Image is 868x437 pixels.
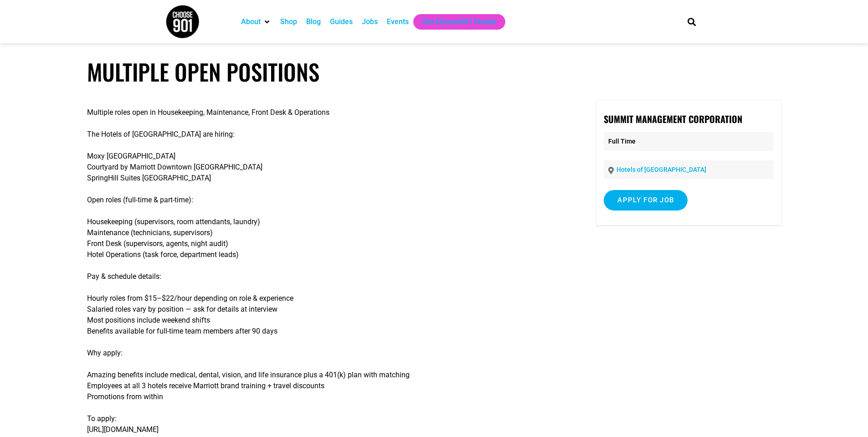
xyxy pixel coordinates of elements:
a: Blog [306,16,321,27]
p: Open roles (full-time & part-time): [87,195,562,206]
a: About [241,16,261,27]
a: Shop [280,16,297,27]
a: Get Choose901 Emails [422,16,496,27]
p: Housekeeping (supervisors, room attendants, laundry) Maintenance (technicians, supervisors) Front... [87,216,562,260]
p: Pay & schedule details: [87,271,562,282]
p: Amazing benefits include medical, dental, vision, and life insurance plus a 401(k) plan with matc... [87,370,562,402]
nav: Main nav [236,14,672,30]
a: Events [387,16,409,27]
div: About [236,14,276,30]
input: Apply for job [604,190,688,211]
strong: Summit Management Corporation [604,112,742,126]
p: Hourly roles from $15–$22/hour depending on role & experience Salaried roles vary by position — a... [87,293,562,337]
div: Search [684,14,699,29]
p: Full Time [604,132,773,151]
a: Guides [330,16,353,27]
p: Why apply: [87,348,562,359]
p: The Hotels of [GEOGRAPHIC_DATA] are hiring: [87,129,562,140]
a: Hotels of [GEOGRAPHIC_DATA] [616,166,706,173]
p: Moxy [GEOGRAPHIC_DATA] Courtyard by Marriott Downtown [GEOGRAPHIC_DATA] SpringHill Suites [GEOGRA... [87,151,562,184]
p: Multiple roles open in Housekeeping, Maintenance, Front Desk & Operations [87,107,562,118]
h1: Multiple Open Positions [87,58,781,85]
a: Jobs [362,16,378,27]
